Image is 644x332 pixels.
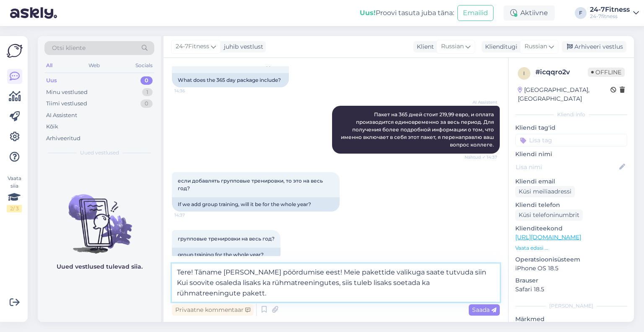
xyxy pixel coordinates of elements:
[7,205,22,212] div: 2 / 3
[360,8,454,18] div: Proovi tasuta juba täna:
[466,99,497,105] span: AI Assistent
[535,67,588,77] div: # icqqro2v
[46,99,87,108] div: Tiimi vestlused
[518,86,610,103] div: [GEOGRAPHIC_DATA], [GEOGRAPHIC_DATA]
[134,60,154,71] div: Socials
[515,111,627,118] div: Kliendi info
[80,149,119,157] span: Uued vestlused
[575,7,587,19] div: F
[515,224,627,233] p: Klienditeekond
[140,99,153,108] div: 0
[172,304,254,316] div: Privaatne kommentaar
[7,175,22,212] div: Vaata siia
[515,264,627,273] p: iPhone OS 18.5
[142,88,153,97] div: 1
[172,264,500,302] textarea: Tere! Täname [PERSON_NAME] pöördumise eest! Meie pakettide valikuga saate tutvuda siin Kui soovit...
[515,177,627,186] p: Kliendi email
[172,248,280,262] div: group training for the whole year?
[46,76,57,85] div: Uus
[172,73,289,87] div: What does the 365 day package include?
[590,6,630,13] div: 24-7Fitness
[174,88,206,94] span: 14:36
[588,68,625,77] span: Offline
[515,255,627,264] p: Operatsioonisüsteem
[515,186,575,197] div: Küsi meiliaadressi
[590,6,639,20] a: 24-7Fitness24-7fitness
[515,285,627,294] p: Safari 18.5
[457,5,493,21] button: Emailid
[562,41,626,52] div: Arhiveeri vestlus
[46,111,77,120] div: AI Assistent
[516,162,618,172] input: Lisa nimi
[515,315,627,324] p: Märkmed
[515,233,581,241] a: [URL][DOMAIN_NAME]
[87,60,101,71] div: Web
[178,235,275,242] span: групповые тренировки на весь год?
[174,212,206,218] span: 14:37
[482,42,517,51] div: Klienditugi
[525,42,547,51] span: Russian
[441,42,464,51] span: Russian
[515,150,627,159] p: Kliendi nimi
[515,209,583,221] div: Küsi telefoninumbrit
[523,70,525,76] span: i
[46,123,58,131] div: Kõik
[504,5,555,21] div: Aktiivne
[515,302,627,310] div: [PERSON_NAME]
[515,276,627,285] p: Brauser
[221,42,263,51] div: juhib vestlust
[172,197,340,212] div: If we add group training, will it be for the whole year?
[7,43,23,59] img: Askly Logo
[38,179,161,255] img: No chats
[472,306,496,314] span: Saada
[515,244,627,252] p: Vaata edasi ...
[52,44,86,52] span: Otsi kliente
[515,134,627,146] input: Lisa tag
[57,262,143,271] p: Uued vestlused tulevad siia.
[360,9,376,17] b: Uus!
[465,154,497,160] span: Nähtud ✓ 14:37
[178,178,324,191] span: если добавлять групповые тренировки, то это на весь год?
[341,111,495,148] span: Пакет на 365 дней стоит 219,99 евро, и оплата производится единовременно за весь период. Для полу...
[590,13,630,20] div: 24-7fitness
[176,42,209,51] span: 24-7Fitness
[140,76,153,85] div: 0
[46,88,88,97] div: Minu vestlused
[413,42,434,51] div: Klient
[515,201,627,209] p: Kliendi telefon
[46,134,80,143] div: Arhiveeritud
[515,123,627,132] p: Kliendi tag'id
[44,60,54,71] div: All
